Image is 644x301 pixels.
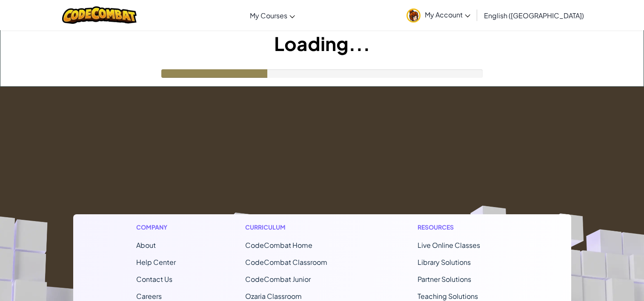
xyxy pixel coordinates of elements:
a: Live Online Classes [418,241,480,250]
a: About [136,241,156,250]
a: Ozaria Classroom [245,292,302,301]
a: Careers [136,292,162,301]
h1: Curriculum [245,223,348,232]
a: Teaching Solutions [418,292,478,301]
img: avatar [406,9,421,23]
a: My Courses [246,4,299,27]
span: CodeCombat Home [245,241,312,250]
a: CodeCombat Classroom [245,258,327,267]
span: English ([GEOGRAPHIC_DATA]) [484,11,584,20]
span: Contact Us [136,275,172,284]
h1: Company [136,223,176,232]
a: Help Center [136,258,176,267]
span: My Courses [250,11,287,20]
h1: Loading... [0,30,644,57]
a: Library Solutions [418,258,471,267]
span: My Account [425,10,470,19]
h1: Resources [418,223,508,232]
img: CodeCombat logo [62,6,137,24]
a: English ([GEOGRAPHIC_DATA]) [480,4,588,27]
a: CodeCombat Junior [245,275,311,284]
a: My Account [402,2,475,28]
a: Partner Solutions [418,275,471,284]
